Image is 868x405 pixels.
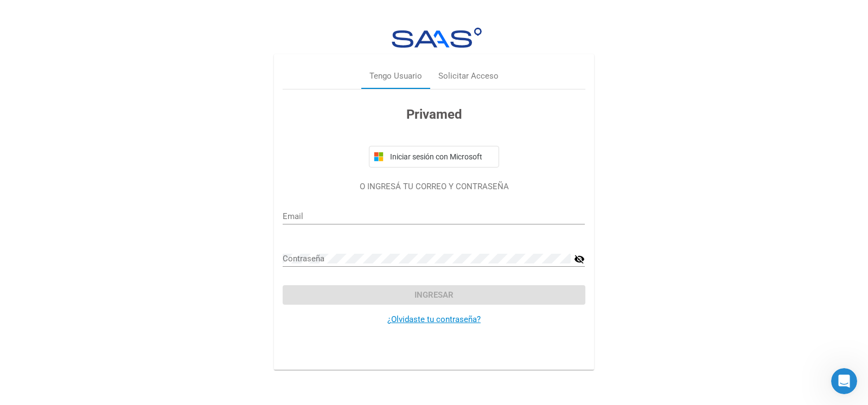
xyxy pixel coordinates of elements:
[574,253,585,266] mat-icon: visibility_off
[831,368,857,394] iframe: Intercom live chat
[283,285,585,305] button: Ingresar
[369,146,499,168] button: Iniciar sesión con Microsoft
[438,70,499,82] div: Solicitar Acceso
[387,314,481,324] a: ¿Olvidaste tu contraseña?
[283,181,585,193] p: O INGRESÁ TU CORREO Y CONTRASEÑA
[414,290,454,300] span: Ingresar
[388,152,494,161] span: Iniciar sesión con Microsoft
[283,105,585,124] h3: Privamed
[369,70,422,82] div: Tengo Usuario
